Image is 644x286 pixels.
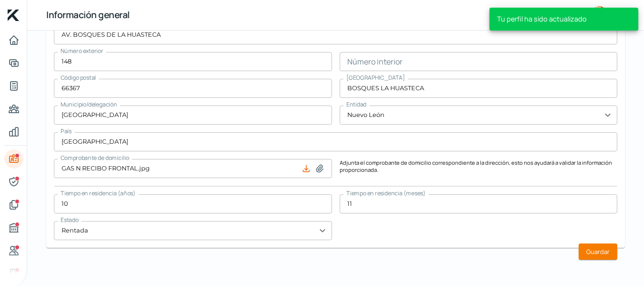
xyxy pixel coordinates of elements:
a: Tus créditos [4,76,23,95]
font: Guardar [586,247,610,256]
button: Guardar [579,244,617,260]
font: Tu perfil ha sido actualizado [497,14,587,23]
a: Industria [4,264,23,283]
font: Municipio/delegación [61,100,117,108]
font: [GEOGRAPHIC_DATA] [346,74,405,82]
font: País [61,127,72,135]
a: Oficina de crédito [4,218,23,237]
font: Estado [61,216,79,224]
font: Adjunta el comprobante de domicilio correspondiente a la dirección, esto nos ayudará a validar la... [340,159,612,173]
a: Representantes [4,172,23,191]
a: Mis finanzas [4,122,23,141]
font: Tiempo en residencia (meses) [346,189,426,197]
font: Entidad [346,100,366,108]
font: Información general [46,9,130,21]
a: Pago a proveedores [4,99,23,118]
a: Documentos [4,195,23,214]
font: Tiempo en residencia (años) [61,189,136,197]
a: Información general [4,149,23,169]
a: Inicio [4,31,23,50]
font: Código postal [61,74,96,82]
font: Comprobante de domicilio [61,154,129,162]
a: Adelantar facturas [4,53,23,73]
font: Número exterior [61,47,103,55]
a: Referencias [4,241,23,260]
